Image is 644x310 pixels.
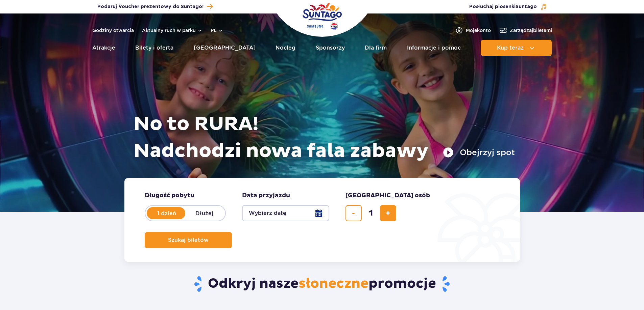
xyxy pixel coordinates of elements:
[97,3,204,10] span: Podaruj Voucher prezentowy do Suntago!
[147,206,186,220] label: 1 dzień
[510,27,552,34] span: Zarządzaj biletami
[168,237,209,243] span: Szukaj biletów
[299,275,368,292] span: słoneczne
[145,232,232,248] button: Szukaj biletów
[345,205,362,221] button: usuń bilet
[363,205,379,221] input: liczba biletów
[407,40,461,56] a: Informacje i pomoc
[92,27,134,34] a: Godziny otwarcia
[134,111,515,165] h1: No to RURA! Nadchodzi nowa fala zabawy
[242,205,329,221] button: Wybierz datę
[92,40,115,56] a: Atrakcje
[443,147,515,158] button: Obejrzyj spot
[365,40,387,56] a: Dla firm
[481,40,552,56] button: Kup teraz
[185,206,224,220] label: Dłużej
[276,40,295,56] a: Nocleg
[211,27,223,34] button: pl
[142,28,202,33] button: Aktualny ruch w parku
[497,45,524,51] span: Kup teraz
[124,275,520,293] h2: Odkryj nasze promocje
[469,3,537,10] span: Posłuchaj piosenki
[455,26,491,34] a: Mojekonto
[97,2,213,11] a: Podaruj Voucher prezentowy do Suntago!
[499,26,552,34] a: Zarządzajbiletami
[135,40,173,56] a: Bilety i oferta
[145,192,194,200] span: Długość pobytu
[516,4,537,9] span: Suntago
[316,40,345,56] a: Sponsorzy
[380,205,396,221] button: dodaj bilet
[124,178,520,262] form: Planowanie wizyty w Park of Poland
[194,40,256,56] a: [GEOGRAPHIC_DATA]
[469,3,547,10] button: Posłuchaj piosenkiSuntago
[345,192,430,200] span: [GEOGRAPHIC_DATA] osób
[466,27,491,34] span: Moje konto
[242,192,290,200] span: Data przyjazdu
